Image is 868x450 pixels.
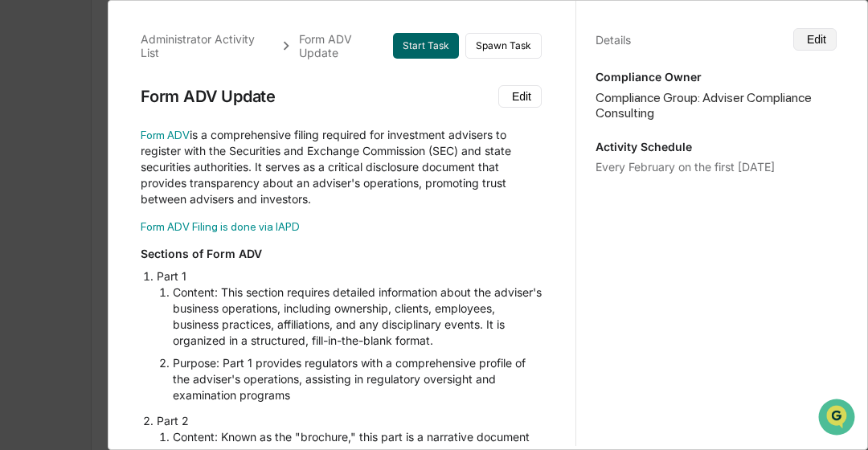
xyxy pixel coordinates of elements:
div: Form ADV Update [141,87,276,106]
div: We're available if you need us! [55,138,203,151]
button: Edit [498,85,542,108]
li: Content: This section requires detailed information about the adviser's business operations, incl... [173,284,542,349]
div: 🖐️ [16,203,29,216]
div: 🔎 [16,234,29,247]
a: 🔎Data Lookup [10,226,108,255]
button: Start new chat [273,127,293,146]
p: Activity Schedule [596,140,837,153]
img: 1746055101610-c473b297-6a78-478c-a979-82029cc54cd1 [16,122,45,151]
button: Spawn Task [465,33,542,59]
div: Form ADV Update [299,32,393,59]
a: Powered byPylon [113,271,194,284]
p: is a comprehensive filing required for investment advisers to register with the Securities and Ex... [141,127,542,207]
div: Every February on the first [DATE] [596,160,837,174]
p: Compliance Owner [596,70,837,84]
button: Start Task [393,33,459,59]
div: Compliance Group: Adviser Compliance Consulting [596,90,837,121]
span: Attestations [133,202,199,218]
div: 🗄️ [117,203,129,216]
button: Edit [793,28,837,51]
span: Data Lookup [32,232,101,248]
div: Administrator Activity List [141,32,274,59]
a: Form ADV Filing is done via IAPD [141,220,300,233]
span: Pylon [160,272,194,284]
div: Start new chat [55,122,264,138]
span: Preclearance [32,202,104,218]
strong: Sections of Form ADV [141,247,262,260]
iframe: Open customer support [817,397,860,440]
a: 🖐️Preclearance [10,195,110,224]
li: Part 1 [157,268,542,403]
p: How can we help? [16,33,293,59]
li: Purpose: Part 1 provides regulators with a comprehensive profile of the adviser's operations, ass... [173,355,542,403]
a: Form ADV [141,129,190,141]
div: Details [596,33,631,47]
a: 🗄️Attestations [110,195,206,224]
